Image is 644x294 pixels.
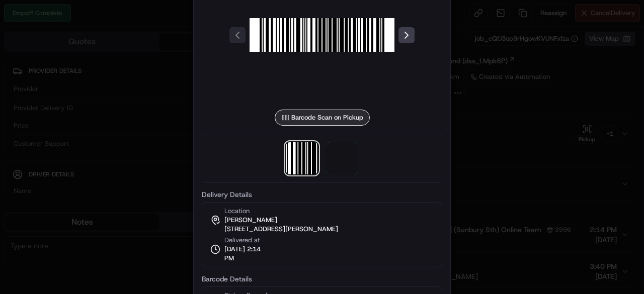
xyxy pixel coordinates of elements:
[224,207,250,216] span: Location
[224,245,271,263] span: [DATE] 2:14 PM
[224,236,271,245] span: Delivered at
[286,142,318,174] img: barcode_scan_on_pickup image
[275,110,370,126] div: Barcode Scan on Pickup
[224,225,338,234] span: [STREET_ADDRESS][PERSON_NAME]
[202,191,442,198] label: Delivery Details
[224,216,277,225] span: [PERSON_NAME]
[202,275,442,282] label: Barcode Details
